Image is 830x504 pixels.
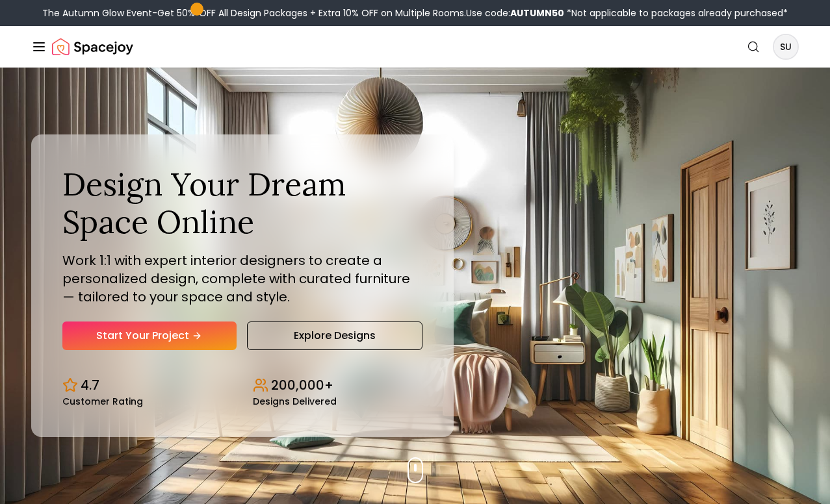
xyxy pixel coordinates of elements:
[62,366,422,406] div: Design stats
[774,35,798,58] span: SU
[466,6,564,19] span: Use code:
[564,6,788,19] span: *Not applicable to packages already purchased*
[31,26,799,68] nav: Global
[253,397,337,406] small: Designs Delivered
[247,321,422,350] a: Explore Designs
[773,34,799,60] button: SU
[510,6,564,19] b: AUTUMN50
[81,376,99,394] p: 4.7
[42,6,788,19] div: The Autumn Glow Event-Get 50% OFF All Design Packages + Extra 10% OFF on Multiple Rooms.
[52,34,133,60] a: Spacejoy
[271,376,333,394] p: 200,000+
[52,34,133,60] img: Spacejoy Logo
[62,397,143,406] small: Customer Rating
[62,166,422,240] h1: Design Your Dream Space Online
[62,251,422,306] p: Work 1:1 with expert interior designers to create a personalized design, complete with curated fu...
[62,321,237,350] a: Start Your Project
